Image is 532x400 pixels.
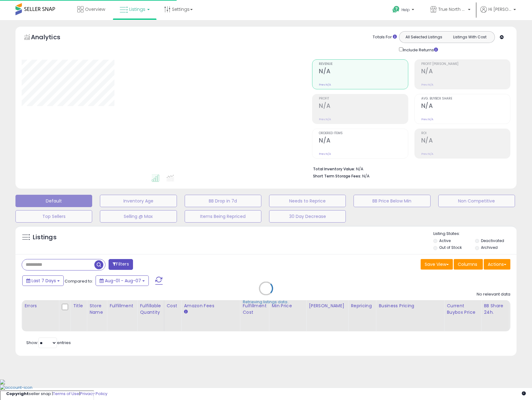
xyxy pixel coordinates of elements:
[354,195,430,207] button: BB Price Below Min
[401,33,447,41] button: All Selected Listings
[313,165,506,172] li: N/A
[394,46,445,53] div: Include Returns
[447,33,493,41] button: Listings With Cost
[392,6,400,13] i: Get Help
[388,1,420,20] a: Help
[401,7,410,12] span: Help
[438,6,466,12] span: True North Supply & Co. MX
[421,97,510,100] span: Avg. Buybox Share
[15,195,92,207] button: Default
[319,97,408,100] span: Profit
[362,173,370,179] span: N/A
[185,210,261,223] button: Items Being Repriced
[488,6,512,12] span: Hi [PERSON_NAME]
[319,83,331,87] small: Prev: N/A
[480,6,516,20] a: Hi [PERSON_NAME]
[100,195,177,207] button: Inventory Age
[438,195,515,207] button: Non Competitive
[31,33,72,43] h5: Analytics
[100,210,177,223] button: Selling @ Max
[269,195,346,207] button: Needs to Reprice
[421,117,433,121] small: Prev: N/A
[421,62,510,66] span: Profit [PERSON_NAME]
[319,102,408,111] h2: N/A
[243,299,289,305] div: Retrieving listings data..
[421,152,433,156] small: Prev: N/A
[319,117,331,121] small: Prev: N/A
[421,68,510,76] h2: N/A
[421,83,433,87] small: Prev: N/A
[269,210,346,223] button: 30 Day Decrease
[15,210,92,223] button: Top Sellers
[421,102,510,111] h2: N/A
[421,137,510,145] h2: N/A
[373,34,397,40] div: Totals For
[313,166,355,172] b: Total Inventory Value:
[319,68,408,76] h2: N/A
[85,6,105,12] span: Overview
[185,195,261,207] button: BB Drop in 7d
[129,6,145,12] span: Listings
[319,137,408,145] h2: N/A
[313,173,361,179] b: Short Term Storage Fees:
[319,62,408,66] span: Revenue
[319,152,331,156] small: Prev: N/A
[421,132,510,135] span: ROI
[319,132,408,135] span: Ordered Items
